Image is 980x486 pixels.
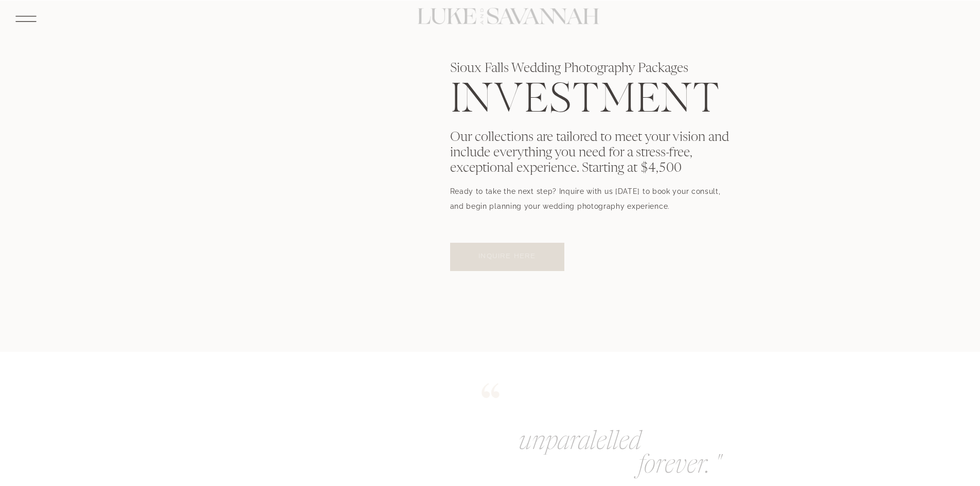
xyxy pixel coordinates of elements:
p: unparalelled [519,427,603,461]
p: Ready to take the next step? Inquire with us [DATE] to book your consult, and begin planning your... [450,184,726,221]
p: Sioux Falls Wedding Photography Packages [450,61,736,142]
p: Our collections are tailored to meet your vision and include everything you need for a stress-fre... [450,130,736,211]
p: forever. " [637,451,722,485]
a: inquire here [460,252,555,261]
